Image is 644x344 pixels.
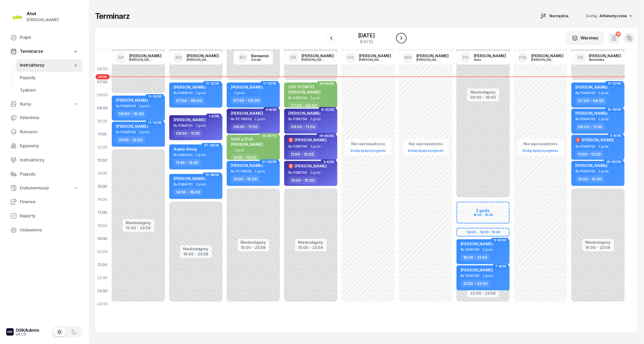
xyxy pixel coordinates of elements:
[483,274,494,278] span: 2 godz.
[20,87,78,94] span: Tydzień
[6,196,83,208] a: Finanse
[609,33,619,43] button: 17
[323,161,334,162] span: 3-4/30
[126,225,151,230] div: 12:00 - 23:59
[298,239,324,251] button: Niedostępny15:00 - 23:59
[116,136,145,144] div: 10:00 - 12:00
[231,85,263,90] span: [PERSON_NAME]
[95,258,110,271] div: 21:00
[465,274,479,277] div: PZ6E706
[348,139,388,155] button: Nie wprowadzonoDodaj dyspozycyjność
[20,48,43,55] span: Terminarze
[236,117,252,121] div: PZ 7W932
[319,135,334,136] span: 19-20/30
[6,328,14,336] img: logo-xs-dark@2x.png
[521,139,560,155] button: Nie wprowadzonoDodaj dyspozycyjność
[465,248,479,251] div: PZ6E706
[126,221,151,225] div: Niedostępny
[607,109,621,110] span: 15-16/30
[531,58,557,61] div: [PERSON_NAME]
[95,298,110,311] div: 24:00
[178,91,192,95] div: PO9AY01
[196,91,207,95] span: 2 godz.
[572,35,599,42] div: Warstwy
[95,193,110,206] div: 16:00
[580,91,595,95] div: PO9AY03
[293,117,307,121] div: PZ6E706
[576,150,604,158] div: 11:00 - 13:00
[231,97,262,104] div: 07:00 - 09:00
[600,13,627,18] span: Alfabetycznie
[95,11,130,21] h1: Terminarz
[295,137,327,142] span: [PERSON_NAME]
[173,97,205,104] div: 07:00 - 09:00
[231,163,263,168] span: [PERSON_NAME]
[255,117,266,121] span: 2 godz.
[95,206,110,219] div: 17:00
[178,124,192,127] div: PO9AY01
[116,98,148,103] span: [PERSON_NAME]
[576,97,607,104] div: 07:00 - 09:00
[233,51,273,65] a: BGBeniaminGórski
[6,126,83,138] a: Kursanci
[293,171,307,174] div: PZ6E706
[519,55,527,60] span: PW
[95,245,110,258] div: 20:00
[16,328,39,333] div: OSKAdmin
[241,239,266,251] button: Niedostępny15:00 - 23:59
[95,154,110,167] div: 13:00
[173,85,206,90] span: [PERSON_NAME]
[474,54,506,58] div: [PERSON_NAME]
[173,130,202,137] div: 09:30 - 11:30
[399,51,453,65] a: MR[PERSON_NAME][PERSON_NAME]
[95,219,110,232] div: 18:00
[536,11,573,21] button: Narzędzia
[358,40,375,44] div: [DATE]
[236,170,252,173] div: PZ 7W932
[16,59,83,72] a: Instruktorzy
[470,89,496,101] button: Niedostępny00:00 - 16:00
[295,164,327,168] span: [PERSON_NAME]
[6,210,83,222] a: Raporty
[461,254,490,261] div: 19:00 - 21:00
[406,141,446,147] div: Nie wprowadzono
[20,171,78,178] span: Pojazdy
[290,55,296,60] span: DB
[470,94,496,100] div: 00:00 - 16:00
[302,58,327,61] div: [PERSON_NAME]
[148,96,162,97] span: 11-12/30
[173,117,206,122] span: [PERSON_NAME]
[262,135,277,136] span: 19-20/10
[348,148,388,154] a: Dodaj dyspozycyjność
[20,101,31,108] span: Kursy
[121,130,136,134] div: PO9AY04
[288,85,320,89] div: 2/10 FV [DATE]
[95,115,110,128] div: 10:00
[6,31,83,44] a: Pulpit
[20,199,78,205] span: Finanse
[288,150,317,158] div: 11:00 - 13:00
[95,102,110,115] div: 09:00
[320,83,334,84] span: 33-34/30
[417,54,449,58] div: [PERSON_NAME]
[178,183,192,186] div: PO9AY01
[129,58,154,61] div: [PERSON_NAME]
[6,182,83,194] a: Dokumentacja
[205,174,219,176] span: 15-16/30
[20,114,78,121] span: Szkolenia
[116,124,148,129] span: [PERSON_NAME]
[582,137,614,142] span: [PERSON_NAME]
[20,62,73,69] span: Instruktorzy
[95,271,110,284] div: 22:00
[456,51,510,65] a: PS[PERSON_NAME]Siwa
[16,84,83,97] a: Tydzień
[20,74,78,81] span: Pojazdy
[20,213,78,219] span: Raporty
[293,145,307,148] div: PZ6E706
[231,154,259,161] div: 11:00 - 13:00
[521,141,560,147] div: Nie wprowadzono
[521,148,560,154] a: Dodaj dyspozycyjność
[580,145,595,148] div: PO9AY03
[290,164,292,168] span: $
[359,58,384,61] div: [PERSON_NAME]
